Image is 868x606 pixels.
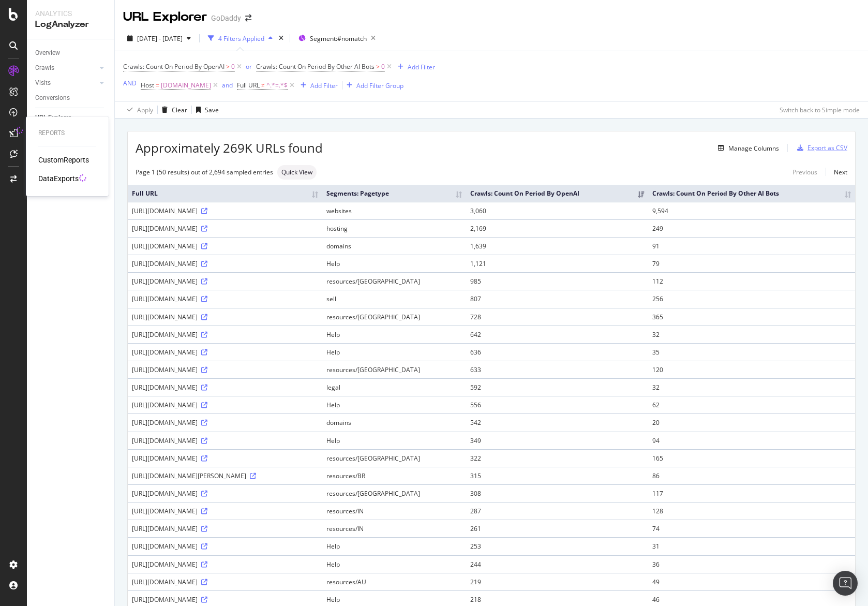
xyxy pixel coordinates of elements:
[128,185,322,202] th: Full URL: activate to sort column ascending
[38,129,96,138] div: Reports
[123,101,153,118] button: Apply
[648,272,855,290] td: 112
[132,489,318,498] div: [URL][DOMAIN_NAME]
[466,432,648,449] td: 349
[137,106,153,114] div: Apply
[161,78,211,93] span: [DOMAIN_NAME]
[826,165,847,180] a: Next
[648,290,855,307] td: 256
[408,63,435,71] div: Add Filter
[322,202,466,219] td: websites
[204,30,277,47] button: 4 Filters Applied
[132,471,318,480] div: [URL][DOMAIN_NAME][PERSON_NAME]
[218,34,264,43] div: 4 Filters Applied
[648,537,855,555] td: 31
[237,81,260,90] span: Full URL
[123,8,207,26] div: URL Explorer
[38,155,89,165] a: CustomReports
[466,185,648,202] th: Crawls: Count On Period By OpenAI: activate to sort column ascending
[158,101,187,118] button: Clear
[648,555,855,573] td: 36
[648,449,855,467] td: 165
[35,48,107,58] a: Overview
[123,78,137,88] button: AND
[277,165,317,180] div: neutral label
[322,343,466,361] td: Help
[322,396,466,413] td: Help
[466,343,648,361] td: 636
[322,432,466,449] td: Help
[38,173,79,184] a: DataExports
[322,290,466,307] td: sell
[376,62,380,71] span: >
[714,142,779,154] button: Manage Columns
[648,467,855,484] td: 86
[35,78,51,88] div: Visits
[132,595,318,604] div: [URL][DOMAIN_NAME]
[648,255,855,272] td: 79
[294,30,380,47] button: Segment:#nomatch
[132,524,318,533] div: [URL][DOMAIN_NAME]
[132,294,318,303] div: [URL][DOMAIN_NAME]
[35,63,54,73] div: Crawls
[141,81,154,90] span: Host
[35,112,107,123] a: URL Explorer
[132,454,318,463] div: [URL][DOMAIN_NAME]
[172,106,187,114] div: Clear
[648,326,855,343] td: 32
[123,30,195,47] button: [DATE] - [DATE]
[132,418,318,427] div: [URL][DOMAIN_NAME]
[728,144,779,153] div: Manage Columns
[123,79,137,87] div: AND
[281,169,312,175] span: Quick View
[648,396,855,413] td: 62
[466,361,648,378] td: 633
[35,93,107,104] a: Conversions
[322,502,466,520] td: resources/IN
[648,378,855,396] td: 32
[775,101,860,118] button: Switch back to Simple mode
[322,185,466,202] th: Segments: Pagetype: activate to sort column ascending
[466,537,648,555] td: 253
[322,449,466,467] td: resources/[GEOGRAPHIC_DATA]
[132,313,318,321] div: [URL][DOMAIN_NAME]
[648,484,855,502] td: 117
[648,361,855,378] td: 120
[466,219,648,237] td: 2,169
[132,436,318,445] div: [URL][DOMAIN_NAME]
[136,139,323,157] span: Approximately 269K URLs found
[322,255,466,272] td: Help
[132,330,318,339] div: [URL][DOMAIN_NAME]
[35,19,106,31] div: LogAnalyzer
[35,93,70,104] div: Conversions
[466,449,648,467] td: 322
[256,62,375,71] span: Crawls: Count On Period By Other AI Bots
[394,61,435,73] button: Add Filter
[137,34,183,43] span: [DATE] - [DATE]
[466,255,648,272] td: 1,121
[322,308,466,326] td: resources/[GEOGRAPHIC_DATA]
[466,502,648,520] td: 287
[132,242,318,250] div: [URL][DOMAIN_NAME]
[466,520,648,537] td: 261
[226,62,230,71] span: >
[35,8,106,19] div: Analytics
[132,560,318,569] div: [URL][DOMAIN_NAME]
[466,237,648,255] td: 1,639
[35,78,97,88] a: Visits
[322,326,466,343] td: Help
[246,62,252,71] button: or
[322,520,466,537] td: resources/IN
[132,383,318,392] div: [URL][DOMAIN_NAME]
[246,62,252,71] div: or
[132,259,318,268] div: [URL][DOMAIN_NAME]
[156,81,159,90] span: =
[466,202,648,219] td: 3,060
[381,60,385,74] span: 0
[466,413,648,431] td: 542
[793,140,847,156] button: Export as CSV
[132,365,318,374] div: [URL][DOMAIN_NAME]
[807,143,847,152] div: Export as CSV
